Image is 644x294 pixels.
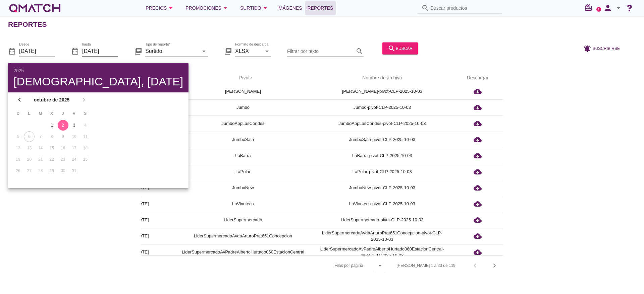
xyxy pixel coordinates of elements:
[8,1,62,15] a: white-qmatch-logo
[110,196,174,212] td: [DATE]
[593,45,620,51] span: Suscribirse
[200,47,208,55] i: arrow_drop_down
[474,136,482,144] i: cloud_download
[24,108,34,119] th: L
[174,132,312,148] td: JumboSala
[312,212,452,228] td: LiderSupermercado-pivot-CLP-2025-10-03
[474,87,482,95] i: cloud_download
[13,76,183,87] div: [DEMOGRAPHIC_DATA], [DATE]
[145,46,199,56] input: Tipo de reporte*
[312,196,452,212] td: LaVinoteca-pivot-CLP-2025-10-03
[474,248,482,256] i: cloud_download
[110,244,174,260] td: [DATE]
[277,4,302,12] span: Imágenes
[185,4,229,12] div: Promociones
[235,1,275,15] button: Surtido
[490,262,498,270] i: chevron_right
[174,228,312,244] td: LiderSupermercadoAvdaArturoPrat651Concepcion
[474,184,482,192] i: cloud_download
[312,99,452,116] td: Jumbo-pivot-CLP-2025-10-03
[474,232,482,240] i: cloud_download
[474,103,482,112] i: cloud_download
[598,8,600,11] text: 2
[224,47,232,55] i: library_books
[46,120,57,131] button: 1
[69,108,79,119] th: V
[474,216,482,224] i: cloud_download
[69,122,79,128] div: 3
[221,4,229,12] i: arrow_drop_down
[452,69,503,87] th: Descargar: Not sorted.
[174,116,312,132] td: JumboAppLasCondes
[110,212,174,228] td: [DATE]
[421,4,429,12] i: search
[174,244,312,260] td: LiderSupermercadoAvPadreAlbertoHurtado060EstacionCentral
[474,200,482,208] i: cloud_download
[596,7,601,12] a: 2
[174,69,312,87] th: Pivote: Not sorted. Activate to sort ascending.
[312,69,452,87] th: Nombre de archivo: Not sorted.
[13,68,183,73] div: 2025
[146,4,175,12] div: Precios
[474,120,482,128] i: cloud_download
[58,108,68,119] th: J
[15,96,23,104] i: chevron_left
[140,1,180,15] button: Precios
[58,120,68,131] button: 2
[235,46,262,56] input: Formato de descarga
[13,108,23,119] th: D
[71,47,79,55] i: date_range
[312,83,452,99] td: [PERSON_NAME]-pivot-CLP-2025-10-03
[614,4,623,12] i: arrow_drop_down
[261,4,269,12] i: arrow_drop_down
[382,42,418,54] button: buscar
[312,132,452,148] td: JumboSala-pivot-CLP-2025-10-03
[167,4,175,12] i: arrow_drop_down
[82,46,118,56] input: hasta
[35,108,46,119] th: M
[69,120,79,131] button: 3
[312,164,452,180] td: LaPolar-pivot-CLP-2025-10-03
[8,47,16,55] i: date_range
[174,180,312,196] td: JumboNew
[46,108,57,119] th: X
[240,4,269,12] div: Surtido
[174,99,312,116] td: Jumbo
[308,4,333,12] span: Reportes
[305,1,336,15] a: Reportes
[583,44,593,52] i: notifications_active
[578,42,625,54] button: Suscribirse
[174,212,312,228] td: LiderSupermercado
[312,180,452,196] td: JumboNew-pivot-CLP-2025-10-03
[134,47,142,55] i: library_books
[388,44,413,52] div: buscar
[19,46,55,56] input: Desde
[356,47,364,55] i: search
[584,4,595,12] i: redeem
[174,164,312,180] td: LaPolar
[397,263,455,269] div: [PERSON_NAME] 1 a 20 de 119
[267,256,384,275] div: Filas por página
[474,152,482,160] i: cloud_download
[58,122,68,128] div: 2
[174,83,312,99] td: [PERSON_NAME]
[488,260,500,272] button: Next page
[601,3,614,13] i: person
[180,1,235,15] button: Promociones
[312,148,452,164] td: LaBarra-pivot-CLP-2025-10-03
[312,244,452,260] td: LiderSupermercadoAvPadreAlbertoHurtado060EstacionCentral-pivot-CLP-2025-10-03
[25,96,78,103] strong: octubre de 2025
[80,108,91,119] th: S
[263,47,271,55] i: arrow_drop_down
[312,116,452,132] td: JumboAppLasCondes-pivot-CLP-2025-10-03
[312,228,452,244] td: LiderSupermercadoAvdaArturoPrat651Concepcion-pivot-CLP-2025-10-03
[376,262,384,270] i: arrow_drop_down
[174,148,312,164] td: LaBarra
[275,1,305,15] a: Imágenes
[110,228,174,244] td: [DATE]
[431,3,498,13] input: Buscar productos
[46,122,57,128] div: 1
[174,196,312,212] td: LaVinoteca
[474,168,482,176] i: cloud_download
